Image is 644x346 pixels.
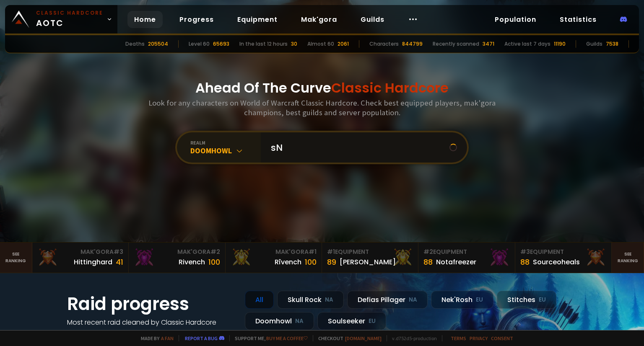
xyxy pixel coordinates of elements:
[606,40,618,48] div: 7538
[423,256,433,268] div: 88
[67,317,235,338] h4: Most recent raid cleaned by Classic Hardcore guilds
[231,248,317,256] div: Mak'Gora
[116,256,123,268] div: 41
[369,317,376,325] small: EU
[488,11,543,28] a: Population
[327,248,335,256] span: # 1
[161,335,174,341] a: a fan
[291,40,297,48] div: 30
[125,40,145,48] div: Deaths
[245,312,314,330] div: Doomhowl
[433,40,479,48] div: Recently scanned
[483,40,494,48] div: 3471
[520,256,530,268] div: 88
[515,243,612,273] a: #3Equipment88Sourceoheals
[277,291,344,309] div: Skull Rock
[136,335,174,341] span: Made by
[309,248,317,256] span: # 1
[327,248,413,256] div: Equipment
[539,296,546,304] small: EU
[313,335,382,341] span: Checkout
[32,243,129,273] a: Mak'Gora#3Hittinghard41
[275,257,301,267] div: Rîvench
[504,40,551,48] div: Active last 7 days
[345,335,382,341] a: [DOMAIN_NAME]
[325,296,333,304] small: NA
[305,256,317,268] div: 100
[436,257,476,267] div: Notafreezer
[331,78,449,97] span: Classic Hardcore
[327,256,336,268] div: 89
[229,335,308,341] span: Support me,
[231,11,284,28] a: Equipment
[338,40,349,48] div: 2061
[387,335,437,341] span: v. d752d5 - production
[134,248,220,256] div: Mak'Gora
[347,291,428,309] div: Defias Pillager
[322,243,418,273] a: #1Equipment89[PERSON_NAME]
[179,257,205,267] div: Rivench
[195,78,449,98] h1: Ahead Of The Curve
[67,291,235,317] h1: Raid progress
[266,132,449,163] input: Search a character...
[185,335,218,341] a: Report a bug
[266,335,308,341] a: Buy me a coffee
[245,291,274,309] div: All
[409,296,417,304] small: NA
[210,248,220,256] span: # 2
[553,11,603,28] a: Statistics
[423,248,509,256] div: Equipment
[36,9,103,17] small: Classic Hardcore
[491,335,513,341] a: Consent
[402,40,423,48] div: 844799
[423,248,433,256] span: # 2
[476,296,483,304] small: EU
[369,40,399,48] div: Characters
[520,248,606,256] div: Equipment
[190,139,261,146] div: realm
[208,256,220,268] div: 100
[317,312,386,330] div: Soulseeker
[226,243,322,273] a: Mak'Gora#1Rîvench100
[431,291,493,309] div: Nek'Rosh
[173,11,221,28] a: Progress
[37,248,123,256] div: Mak'Gora
[554,40,566,48] div: 11190
[295,317,304,325] small: NA
[533,257,580,267] div: Sourceoheals
[307,40,334,48] div: Almost 60
[354,11,391,28] a: Guilds
[148,40,168,48] div: 205504
[145,98,499,117] h3: Look for any characters on World of Warcraft Classic Hardcore. Check best equipped players, mak'g...
[114,248,123,256] span: # 3
[127,11,163,28] a: Home
[239,40,288,48] div: In the last 12 hours
[586,40,602,48] div: Guilds
[189,40,210,48] div: Level 60
[418,243,515,273] a: #2Equipment88Notafreezer
[294,11,344,28] a: Mak'gora
[470,335,488,341] a: Privacy
[129,243,225,273] a: Mak'Gora#2Rivench100
[451,335,466,341] a: Terms
[190,146,261,155] div: Doomhowl
[497,291,556,309] div: Stitches
[612,243,644,273] a: Seeranking
[5,5,117,34] a: Classic HardcoreAOTC
[74,257,112,267] div: Hittinghard
[36,9,103,29] span: AOTC
[520,248,530,256] span: # 3
[340,257,396,267] div: [PERSON_NAME]
[213,40,229,48] div: 65693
